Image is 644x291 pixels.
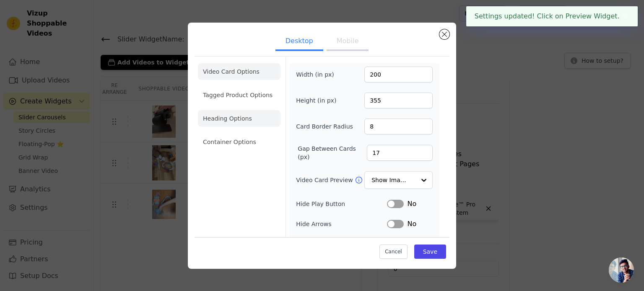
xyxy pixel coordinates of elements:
[379,245,408,259] button: Cancel
[407,199,416,209] span: No
[609,258,634,283] div: Открытый чат
[296,220,387,228] label: Hide Arrows
[296,200,387,208] label: Hide Play Button
[414,245,446,259] button: Save
[620,11,629,21] button: Close
[198,63,280,80] li: Video Card Options
[439,29,449,39] button: Close modal
[407,219,416,229] span: No
[198,110,280,127] li: Heading Options
[327,33,369,51] button: Mobile
[298,144,367,161] label: Gap Between Cards (px)
[296,122,353,131] label: Card Border Radius
[198,134,280,150] li: Container Options
[296,96,342,105] label: Height (in px)
[466,6,638,26] div: Settings updated! Click on Preview Widget.
[296,176,354,184] label: Video Card Preview
[198,87,280,103] li: Tagged Product Options
[296,70,342,79] label: Width (in px)
[275,33,323,51] button: Desktop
